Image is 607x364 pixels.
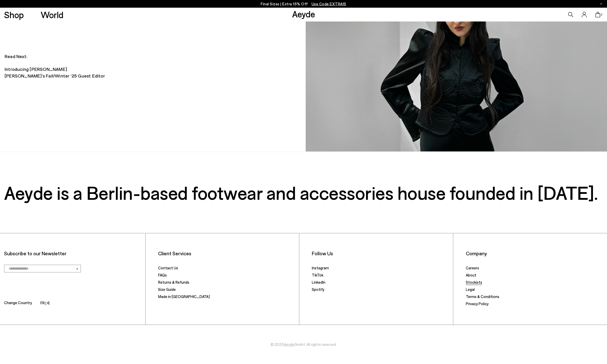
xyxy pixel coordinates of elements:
[466,287,475,292] a: Legal
[466,294,499,299] a: Terms & Conditions
[466,301,489,306] a: Privacy Policy
[312,266,329,270] a: Instagram
[76,265,78,272] span: ›
[466,273,476,277] a: About
[292,8,315,19] a: Aeyde
[312,2,346,6] span: Navigate to /collections/ss25-final-sizes
[158,280,189,284] a: Returns & Refunds
[312,287,324,292] a: Spotify
[466,280,482,284] a: Stockists
[158,273,167,277] a: FAQs
[158,294,210,299] a: Made in [GEOGRAPHIC_DATA]
[40,300,50,307] li: FR | €
[4,185,603,200] h3: Aeyde is a Berlin-based footwear and accessories house founded in [DATE].
[4,250,141,257] p: Subscribe to our Newsletter
[312,273,323,277] a: TikTok
[466,250,603,257] li: Company
[261,1,346,7] p: Final Sizes | Extra 15% Off
[466,266,479,270] a: Careers
[158,287,176,292] a: Size Guide
[4,300,32,307] span: Change Country
[312,280,325,284] a: LinkedIn
[312,250,449,257] li: Follow Us
[595,12,600,17] a: 0
[41,10,63,19] a: World
[284,342,294,347] a: Aeyde
[600,13,603,16] span: 0
[4,10,24,19] a: Shop
[5,53,105,79] h2: Read Next: Introducing [PERSON_NAME] [PERSON_NAME]’s Fall/Winter ‘25 Guest Editor
[158,266,178,270] a: Contact Us
[158,250,295,257] li: Client Services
